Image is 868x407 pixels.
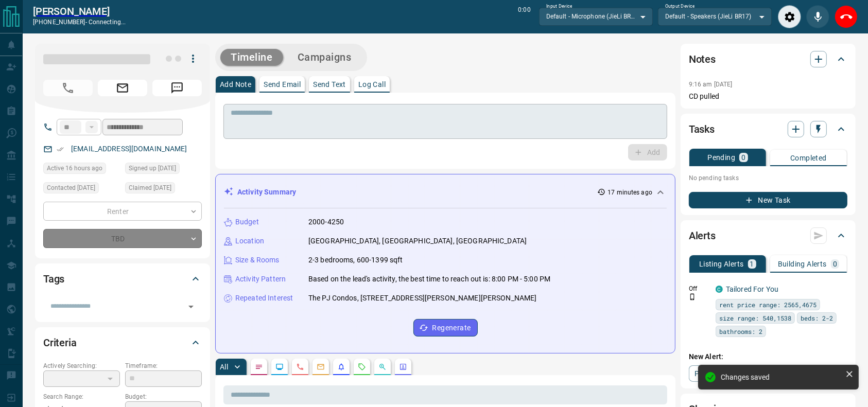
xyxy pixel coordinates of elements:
[43,229,202,248] div: TBD
[308,217,344,227] p: 2000-4250
[313,81,346,88] p: Send Text
[719,326,762,337] span: bathrooms: 2
[689,223,847,248] div: Alerts
[801,313,833,323] span: beds: 2-2
[43,163,120,177] div: Mon Aug 11 2025
[129,163,176,173] span: Signed up [DATE]
[539,8,653,25] div: Default - Microphone (JieLi BR17)
[833,260,837,268] p: 0
[43,334,77,351] h2: Criteria
[235,217,259,227] p: Budget
[125,392,202,401] p: Budget:
[235,274,286,285] p: Activity Pattern
[43,392,120,401] p: Search Range:
[308,274,550,285] p: Based on the lead's activity, the best time to reach out is: 8:00 PM - 5:00 PM
[235,293,293,304] p: Repeated Interest
[689,365,742,382] a: Property
[750,260,754,268] p: 1
[296,363,304,371] svg: Calls
[43,182,120,197] div: Sun Aug 10 2025
[57,146,64,153] svg: Email Verified
[689,91,847,102] p: CD pulled
[235,255,280,266] p: Size & Rooms
[317,363,325,371] svg: Emails
[220,363,228,370] p: All
[152,80,202,96] span: Message
[689,81,733,88] p: 9:16 am [DATE]
[43,80,93,96] span: Call
[255,363,263,371] svg: Notes
[699,260,744,268] p: Listing Alerts
[806,5,829,28] div: Mute
[790,154,827,162] p: Completed
[689,47,847,72] div: Notes
[220,81,251,88] p: Add Note
[726,285,778,293] a: Tailored For You
[308,236,527,246] p: [GEOGRAPHIC_DATA], [GEOGRAPHIC_DATA], [GEOGRAPHIC_DATA]
[721,373,841,381] div: Changes saved
[43,361,120,370] p: Actively Searching:
[235,236,264,246] p: Location
[337,363,345,371] svg: Listing Alerts
[719,313,791,323] span: size range: 540,1538
[47,183,95,193] span: Contacted [DATE]
[47,163,102,173] span: Active 16 hours ago
[33,17,126,27] p: [PHONE_NUMBER] -
[399,363,407,371] svg: Agent Actions
[689,51,716,67] h2: Notes
[518,5,530,28] p: 0:00
[707,154,735,161] p: Pending
[716,286,723,293] div: condos.ca
[358,363,366,371] svg: Requests
[689,121,715,137] h2: Tasks
[43,267,202,291] div: Tags
[43,202,202,221] div: Renter
[264,81,301,88] p: Send Email
[224,183,667,202] div: Activity Summary17 minutes ago
[287,49,362,66] button: Campaigns
[378,363,387,371] svg: Opportunities
[308,293,537,304] p: The PJ Condos, [STREET_ADDRESS][PERSON_NAME][PERSON_NAME]
[689,284,709,293] p: Off
[43,271,64,287] h2: Tags
[413,319,478,337] button: Regenerate
[689,170,847,186] p: No pending tasks
[129,183,171,193] span: Claimed [DATE]
[689,227,716,244] h2: Alerts
[98,80,147,96] span: Email
[275,363,284,371] svg: Lead Browsing Activity
[719,299,817,310] span: rent price range: 2565,4675
[741,154,745,161] p: 0
[358,81,386,88] p: Log Call
[43,330,202,355] div: Criteria
[125,163,202,177] div: Wed Jul 17 2024
[71,145,187,153] a: [EMAIL_ADDRESS][DOMAIN_NAME]
[125,182,202,197] div: Sun Aug 10 2025
[658,8,772,25] div: Default - Speakers (JieLi BR17)
[33,5,126,17] a: [PERSON_NAME]
[546,3,572,10] label: Input Device
[778,5,801,28] div: Audio Settings
[184,299,198,314] button: Open
[237,187,296,198] p: Activity Summary
[665,3,695,10] label: Output Device
[220,49,283,66] button: Timeline
[689,351,847,362] p: New Alert:
[89,19,126,26] span: connecting...
[607,188,652,197] p: 17 minutes ago
[689,117,847,141] div: Tasks
[125,361,202,370] p: Timeframe:
[835,5,858,28] div: End Call
[778,260,827,268] p: Building Alerts
[689,293,696,300] svg: Push Notification Only
[308,255,403,266] p: 2-3 bedrooms, 600-1399 sqft
[689,192,847,208] button: New Task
